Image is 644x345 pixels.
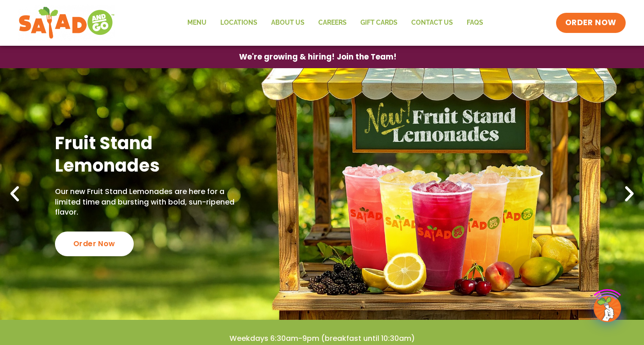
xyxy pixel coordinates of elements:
[460,12,490,33] a: FAQs
[225,46,410,68] a: We're growing & hiring! Join the Team!
[180,12,490,33] nav: Menu
[18,334,626,344] h4: Weekdays 6:30am-9pm (breakfast until 10:30am)
[264,12,311,33] a: About Us
[239,53,397,61] span: We're growing & hiring! Join the Team!
[180,12,213,33] a: Menu
[55,132,249,177] h2: Fruit Stand Lemonades
[55,187,249,217] p: Our new Fruit Stand Lemonades are here for a limited time and bursting with bold, sun-ripened fla...
[311,12,354,33] a: Careers
[18,5,115,41] img: new-SAG-logo-768×292
[354,12,404,33] a: GIFT CARDS
[404,12,460,33] a: Contact Us
[55,232,134,256] div: Order Now
[556,13,626,33] a: ORDER NOW
[565,17,617,28] span: ORDER NOW
[213,12,264,33] a: Locations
